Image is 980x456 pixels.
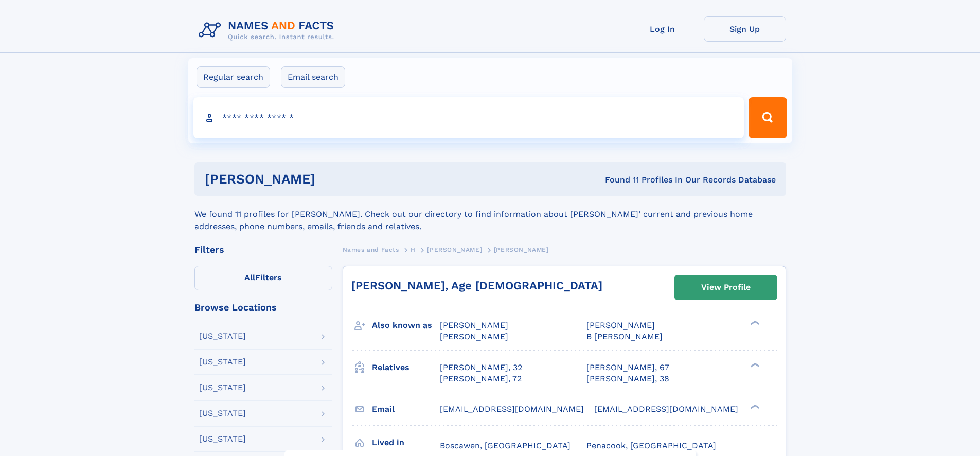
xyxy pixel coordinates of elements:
div: Found 11 Profiles In Our Records Database [460,174,776,186]
h3: Email [372,400,440,418]
a: [PERSON_NAME] [427,243,482,256]
span: All [244,272,255,282]
span: [PERSON_NAME] [427,246,482,253]
div: ❯ [748,361,760,368]
span: B [PERSON_NAME] [586,332,663,341]
label: Filters [194,266,332,290]
div: Filters [194,245,332,254]
div: Browse Locations [194,303,332,312]
a: [PERSON_NAME], 38 [586,373,669,385]
a: [PERSON_NAME], 32 [440,362,522,373]
a: Log In [621,16,704,42]
button: Search Button [749,97,787,138]
h1: [PERSON_NAME] [205,173,460,186]
span: Boscawen, [GEOGRAPHIC_DATA] [440,441,571,450]
div: [US_STATE] [199,358,246,366]
a: [PERSON_NAME], 67 [586,362,669,373]
span: [EMAIL_ADDRESS][DOMAIN_NAME] [440,404,584,414]
img: Logo Names and Facts [194,16,343,44]
label: Regular search [197,66,270,88]
div: [US_STATE] [199,409,246,417]
a: [PERSON_NAME], 72 [440,373,522,385]
div: ❯ [748,320,760,326]
h3: Lived in [372,434,440,451]
span: Penacook, [GEOGRAPHIC_DATA] [586,441,716,450]
a: Sign Up [704,16,786,42]
div: View Profile [701,276,751,299]
span: [PERSON_NAME] [586,320,655,330]
div: We found 11 profiles for [PERSON_NAME]. Check out our directory to find information about [PERSON... [194,196,786,233]
a: [PERSON_NAME], Age [DEMOGRAPHIC_DATA] [351,279,602,292]
div: ❯ [748,403,760,410]
a: H [411,243,416,256]
span: [PERSON_NAME] [494,246,549,253]
input: search input [193,97,744,138]
div: [US_STATE] [199,384,246,392]
a: Names and Facts [343,243,399,256]
span: [PERSON_NAME] [440,332,508,341]
h3: Relatives [372,359,440,376]
div: [US_STATE] [199,435,246,443]
label: Email search [281,66,345,88]
div: [US_STATE] [199,332,246,340]
h3: Also known as [372,317,440,334]
span: [EMAIL_ADDRESS][DOMAIN_NAME] [594,404,738,414]
span: [PERSON_NAME] [440,320,508,330]
a: View Profile [675,275,777,300]
span: H [411,246,416,253]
